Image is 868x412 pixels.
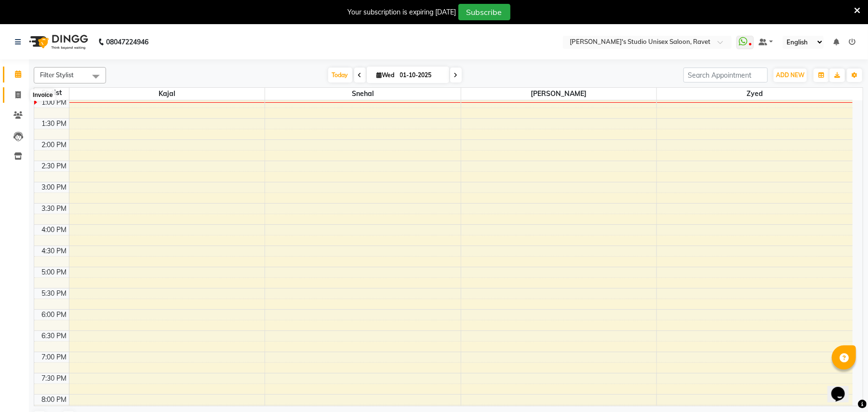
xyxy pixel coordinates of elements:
[40,246,69,256] div: 4:30 PM
[828,373,858,402] iframe: chat widget
[374,71,397,79] span: Wed
[40,331,69,341] div: 6:30 PM
[774,69,807,82] button: ADD NEW
[40,310,69,320] div: 6:00 PM
[40,204,69,214] div: 3:30 PM
[776,71,804,79] span: ADD NEW
[40,267,69,277] div: 5:00 PM
[40,161,69,171] div: 2:30 PM
[397,68,445,82] input: 2025-10-01
[265,88,461,100] span: Snehal
[25,28,91,55] img: logo
[458,4,510,20] button: Subscribe
[106,28,148,55] b: 08047224946
[348,7,456,17] div: Your subscription is expiring [DATE]
[461,88,657,100] span: [PERSON_NAME]
[40,288,69,299] div: 5:30 PM
[69,88,265,100] span: Kajal
[683,68,768,82] input: Search Appointment
[30,89,55,101] div: Invoice
[40,373,69,384] div: 7:30 PM
[40,225,69,235] div: 4:00 PM
[40,71,74,79] span: Filter Stylist
[40,182,69,192] div: 3:00 PM
[657,88,853,100] span: Zyed
[40,395,69,405] div: 8:00 PM
[328,68,352,82] span: Today
[40,140,69,150] div: 2:00 PM
[40,119,69,129] div: 1:30 PM
[40,352,69,362] div: 7:00 PM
